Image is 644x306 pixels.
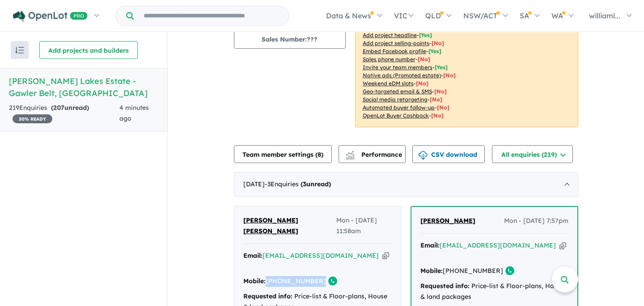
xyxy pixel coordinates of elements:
span: williaml... [589,11,620,20]
span: Mon - [DATE] 11:58am [336,215,392,237]
span: Mon - [DATE] 7:57pm [504,216,568,226]
span: [No] [437,104,449,111]
span: [No] [431,112,444,119]
u: Sales phone number [363,56,415,63]
button: All enquiries (219) [492,145,573,163]
img: download icon [419,151,428,160]
span: 3 [303,180,306,188]
strong: Requested info: [420,282,470,290]
span: [ No ] [432,40,444,46]
button: Add projects and builders [39,41,138,59]
strong: ( unread) [51,104,89,112]
u: Social media retargeting [363,96,428,103]
img: sort.svg [15,47,24,54]
a: [PHONE_NUMBER] [443,267,503,275]
u: Weekend eDM slots [363,80,414,87]
button: Team member settings (8) [234,145,332,163]
u: Automated buyer follow-up [363,104,435,111]
div: [DATE] [234,172,578,197]
strong: ( unread) [301,180,331,188]
a: [EMAIL_ADDRESS][DOMAIN_NAME] [440,241,556,249]
a: [PERSON_NAME] [420,216,475,226]
span: [ No ] [418,56,430,63]
u: Invite your team members [363,64,432,71]
button: Copy [559,241,566,250]
span: 8 [318,151,321,159]
button: Performance [339,145,406,163]
span: Performance [347,151,402,159]
span: [PERSON_NAME] [420,217,475,225]
h5: [PERSON_NAME] Lakes Estate - Gawler Belt , [GEOGRAPHIC_DATA] [9,75,158,99]
span: 30 % READY [13,114,52,123]
img: line-chart.svg [346,151,354,155]
u: Add project headline [363,32,417,38]
span: [No] [416,80,428,87]
u: Geo-targeted email & SMS [363,88,432,95]
span: [ Yes ] [419,32,432,38]
span: - 3 Enquir ies [265,180,331,188]
strong: Email: [420,241,440,249]
u: Embed Facebook profile [363,48,426,54]
button: Copy [382,251,389,260]
span: 4 minutes ago [119,104,149,122]
strong: Mobile: [243,277,266,285]
span: [No] [443,72,456,79]
span: [No] [430,96,442,103]
div: 219 Enquir ies [9,103,119,124]
strong: Mobile: [420,267,443,275]
a: [PERSON_NAME] [PERSON_NAME] [243,215,336,237]
a: [PHONE_NUMBER] [266,277,326,285]
span: [PERSON_NAME] [PERSON_NAME] [243,216,298,235]
u: OpenLot Buyer Cashback [363,112,429,119]
u: Native ads (Promoted estate) [363,72,441,79]
u: Add project selling-points [363,40,429,46]
input: Try estate name, suburb, builder or developer [136,6,287,25]
button: Sales Number:??? [234,30,346,49]
strong: Email: [243,252,263,260]
span: [ Yes ] [435,64,448,71]
span: 207 [53,104,64,112]
img: bar-chart.svg [346,154,355,159]
strong: Requested info: [243,292,292,300]
button: CSV download [412,145,485,163]
div: Price-list & Floor-plans, House & land packages [420,281,568,302]
a: [EMAIL_ADDRESS][DOMAIN_NAME] [263,252,379,260]
img: Openlot PRO Logo White [13,11,88,22]
span: [No] [434,88,447,95]
span: [ Yes ] [428,48,441,54]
